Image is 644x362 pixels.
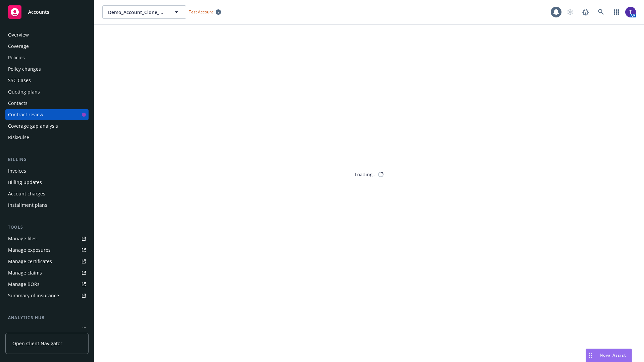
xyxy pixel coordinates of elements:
a: Overview [5,29,89,40]
div: Billing [5,156,89,163]
a: Manage BORs [5,279,89,290]
div: Manage certificates [8,256,52,267]
div: Manage exposures [8,245,51,255]
div: Quoting plans [8,86,40,97]
a: Manage claims [5,267,89,278]
div: Loading... [355,171,377,178]
div: Drag to move [586,349,594,362]
div: Overview [8,29,29,40]
div: Invoices [8,166,26,176]
a: Coverage [5,41,89,52]
div: SSC Cases [8,75,31,86]
a: Start snowing [563,5,577,19]
div: Manage claims [8,267,42,278]
div: Manage files [8,233,37,244]
a: Manage files [5,233,89,244]
div: RiskPulse [8,132,29,143]
div: Summary of insurance [8,290,59,301]
a: Manage certificates [5,256,89,267]
button: Demo_Account_Clone_QA_CR_Tests_Client [102,5,186,19]
a: Summary of insurance [5,290,89,301]
div: Loss summary generator [8,324,64,335]
div: Contacts [8,98,28,109]
a: Invoices [5,166,89,176]
a: Search [594,5,608,19]
a: Billing updates [5,177,89,188]
div: Installment plans [8,200,47,210]
span: Test Account [186,8,224,15]
span: Demo_Account_Clone_QA_CR_Tests_Client [108,9,166,16]
a: Report a Bug [579,5,592,19]
span: Nova Assist [600,352,626,358]
a: Accounts [5,3,89,21]
div: Analytics hub [5,314,89,321]
a: Contacts [5,98,89,109]
a: Coverage gap analysis [5,121,89,131]
span: Test Account [189,9,213,15]
div: Contract review [8,109,43,120]
div: Policy changes [8,64,41,74]
div: Billing updates [8,177,42,188]
span: Open Client Navigator [12,340,62,347]
a: Installment plans [5,200,89,210]
a: Switch app [610,5,623,19]
a: RiskPulse [5,132,89,143]
a: Policies [5,52,89,63]
div: Coverage [8,41,29,52]
span: Accounts [28,9,49,15]
a: Loss summary generator [5,324,89,335]
a: Quoting plans [5,86,89,97]
a: Policy changes [5,64,89,74]
div: Account charges [8,188,45,199]
a: Contract review [5,109,89,120]
div: Policies [8,52,25,63]
a: Manage exposures [5,245,89,255]
img: photo [625,7,636,17]
a: SSC Cases [5,75,89,86]
button: Nova Assist [586,349,632,362]
a: Account charges [5,188,89,199]
div: Manage BORs [8,279,40,290]
div: Tools [5,224,89,231]
div: Coverage gap analysis [8,121,58,131]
